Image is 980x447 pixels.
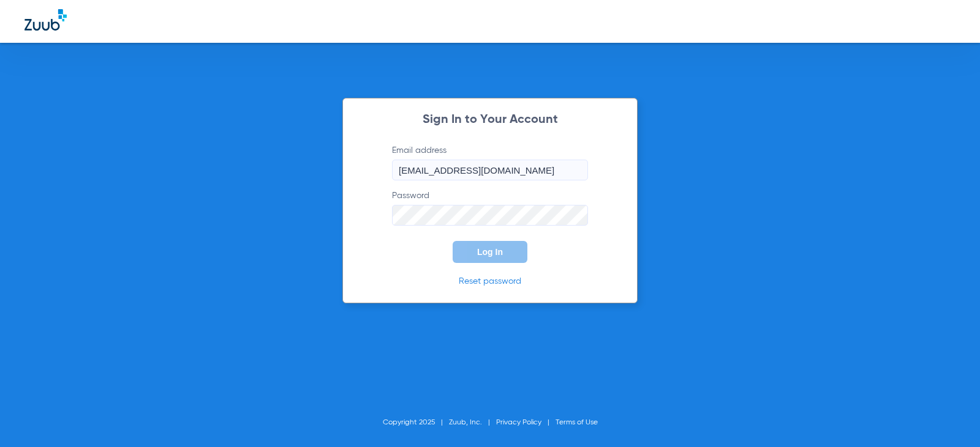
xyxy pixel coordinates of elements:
li: Copyright 2025 [383,416,449,429]
h2: Sign In to Your Account [374,114,606,126]
label: Email address [392,144,588,180]
a: Terms of Use [556,419,598,426]
img: Zuub Logo [24,9,67,31]
a: Reset password [459,277,521,286]
span: Log In [477,247,503,257]
input: Password [392,205,588,226]
input: Email address [392,160,588,180]
button: Log In [453,241,527,263]
a: Privacy Policy [496,419,541,426]
label: Password [392,190,588,226]
li: Zuub, Inc. [449,416,496,429]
